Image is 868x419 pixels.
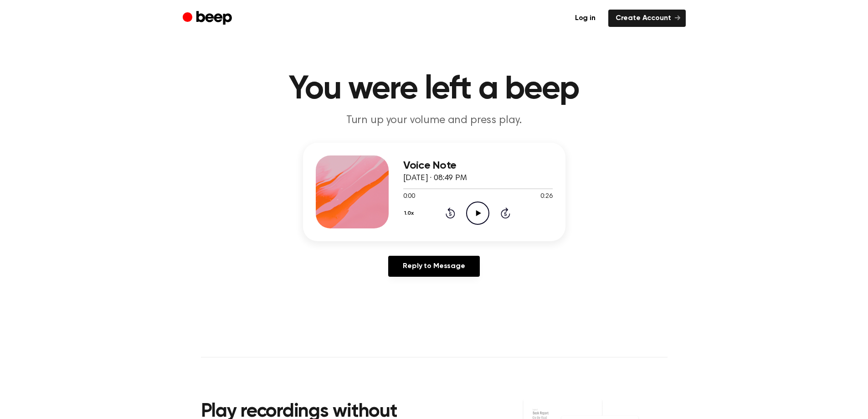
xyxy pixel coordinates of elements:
p: Turn up your volume and press play. [259,113,609,128]
a: Beep [183,10,234,27]
span: 0:26 [540,192,552,202]
h1: You were left a beep [201,73,668,106]
span: 0:00 [403,192,415,202]
span: [DATE] · 08:49 PM [403,174,467,182]
button: 1.0x [403,206,417,221]
a: Create Account [608,10,686,27]
h3: Voice Note [403,160,553,172]
a: Log in [568,10,603,27]
a: Reply to Message [388,256,479,277]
